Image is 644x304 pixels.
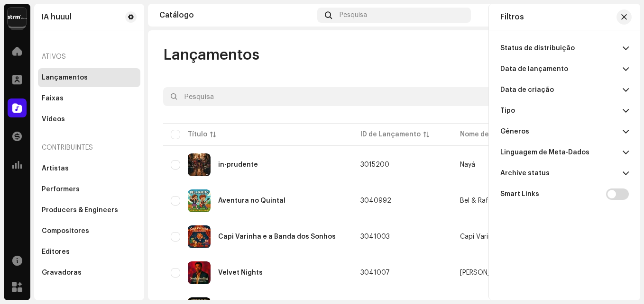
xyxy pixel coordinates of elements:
re-m-nav-item: Artistas [38,159,140,178]
re-a-nav-header: Ativos [38,45,140,68]
div: Nayá [460,161,475,168]
div: Gravadoras [42,269,82,277]
div: IA huuul [42,13,72,21]
div: Compositores [42,227,89,235]
re-m-nav-item: Lançamentos [38,68,140,87]
div: Catálogo [159,11,313,19]
span: Bel & Rafito [460,197,544,204]
re-a-nav-header: Contribuintes [38,136,140,159]
span: 3041003 [360,233,390,240]
re-a-filter-title: Tipo [500,107,515,115]
div: Nome de Artista [460,130,514,139]
p-accordion-header: Data de criação [500,80,629,100]
img: e3063f3e-6427-44ff-810a-ac417b4508e0 [188,261,211,284]
re-m-nav-item: Faixas [38,89,140,108]
span: Nayá [460,161,544,168]
p-accordion-header: Gêneros [500,121,629,142]
div: Faixas [42,95,64,102]
re-a-filter-title: Data de criação [500,86,554,94]
span: 3040992 [360,197,391,204]
re-m-nav-item: Producers & Engineers [38,201,140,220]
re-a-filter-title: Status de distribuição [500,45,575,52]
div: [PERSON_NAME] [460,269,510,276]
img: 408b884b-546b-4518-8448-1008f9c76b02 [8,8,27,27]
p-accordion-header: Data de lançamento [500,59,629,80]
re-a-filter-title: Archive status [500,170,550,177]
input: Pesquisa [163,87,526,106]
re-m-nav-item: Gravadoras [38,263,140,282]
p-accordion-header: Archive status [500,163,629,184]
re-a-filter-title: Gêneros [500,128,529,135]
span: Noah Sterling [460,269,544,276]
div: Título [188,130,207,139]
div: Producers & Engineers [42,206,118,214]
re-m-nav-item: Compositores [38,222,140,241]
div: Lançamentos [42,74,88,81]
img: ebfcec11-272c-4566-b3ec-96de1fde2595 [188,225,211,248]
re-m-nav-item: Editores [38,242,140,261]
span: Pesquisa [340,11,367,19]
div: Editores [42,248,70,256]
div: Vídeos [42,116,65,123]
div: ID de Lançamento [360,130,421,139]
re-m-nav-item: Vídeos [38,110,140,129]
span: Lançamentos [163,45,259,64]
div: in-prudente [218,161,258,168]
span: 3015200 [360,161,389,168]
re-a-filter-title: Data de lançamento [500,65,568,73]
div: Velvet Nights [218,269,263,276]
div: Bel & Rafito [460,197,497,204]
div: Performers [42,186,80,193]
div: Capi Varinha e a Banda dos Sonhos [218,233,336,240]
img: a8108d9d-eed4-499c-a705-afe736f2f61c [188,153,211,176]
div: Artistas [42,165,69,172]
p-accordion-header: Tipo [500,100,629,121]
div: Smart Links [500,190,539,198]
re-m-nav-item: Performers [38,180,140,199]
img: 366a7afc-0fb8-49cf-8176-688a0c8ebdd7 [188,189,211,212]
p-accordion-header: Linguagem de Meta-Dados [500,142,629,163]
span: Capi Varinha [460,233,544,240]
p-accordion-header: Status de distribuição [500,38,629,59]
div: Aventura no Quintal [218,197,285,204]
div: Capi Varinha [460,233,499,240]
div: Smart Links [500,184,629,205]
re-a-filter-title: Linguagem de Meta-Dados [500,149,589,156]
span: 3041007 [360,269,390,276]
